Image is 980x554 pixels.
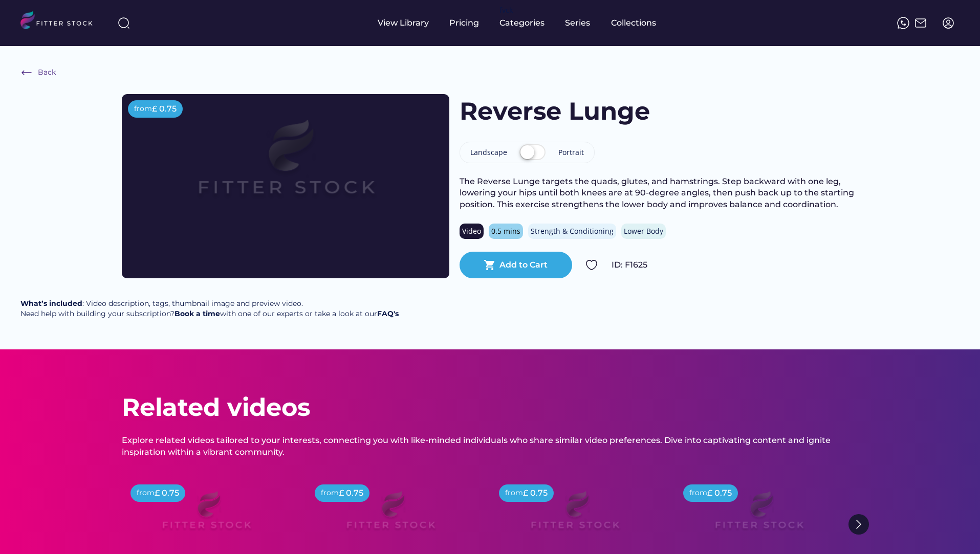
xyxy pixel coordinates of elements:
div: Categories [499,17,545,29]
img: search-normal%203.svg [118,17,130,29]
div: Explore related videos tailored to your interests, connecting you with like-minded individuals wh... [122,435,859,458]
div: ID: F1625 [612,259,859,271]
div: Back [38,68,56,78]
div: The Reverse Lunge targets the quads, glutes, and hamstrings. Step backward with one leg, lowering... [460,176,859,210]
div: : Video description, tags, thumbnail image and preview video. Need help with building your subscr... [20,299,399,319]
img: meteor-icons_whatsapp%20%281%29.svg [897,17,909,29]
img: LOGO.svg [20,11,101,32]
div: from [137,488,155,498]
img: Frame%2079%20%281%29.svg [693,478,824,552]
h1: Reverse Lunge [460,94,650,128]
strong: What’s included [20,299,82,308]
div: from [689,488,707,498]
div: Video [462,226,481,236]
img: Group%201000002322%20%281%29.svg [848,514,869,535]
div: fvck [499,5,513,15]
div: from [505,488,523,498]
div: from [321,488,339,498]
div: Collections [611,17,656,29]
div: Lower Body [624,226,663,236]
a: Book a time [175,309,220,318]
img: Frame%20%286%29.svg [20,67,33,79]
a: FAQ's [377,309,399,318]
div: Related videos [122,390,310,425]
iframe: chat widget [937,513,970,544]
img: Frame%2079%20%281%29.svg [325,478,456,552]
div: View Library [378,17,429,29]
div: Series [565,17,591,29]
div: Pricing [449,17,479,29]
img: Frame%2079%20%281%29.svg [141,478,272,552]
div: Add to Cart [499,259,548,271]
button: shopping_cart [484,259,496,271]
div: Portrait [558,147,584,158]
img: profile-circle.svg [942,17,954,29]
img: Group%201000002324.svg [585,259,598,271]
div: Landscape [470,147,507,158]
img: Frame%2079%20%281%29.svg [509,478,640,552]
div: 0.5 mins [491,226,520,236]
img: Frame%2079%20%281%29.svg [155,94,417,241]
div: £ 0.75 [152,103,177,115]
div: Strength & Conditioning [531,226,614,236]
img: Frame%2051.svg [914,17,927,29]
div: from [134,104,152,114]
